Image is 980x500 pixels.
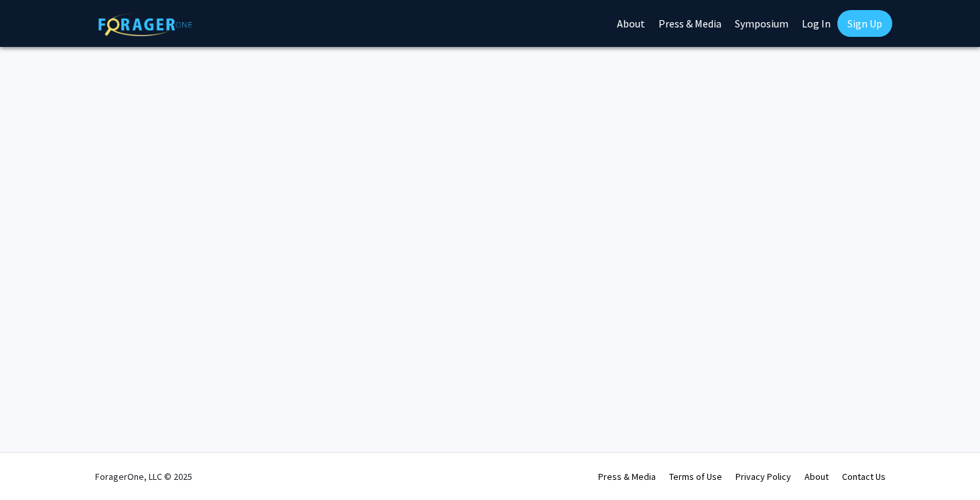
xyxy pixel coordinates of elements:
a: Contact Us [842,471,886,483]
a: Sign Up [837,10,892,37]
img: ForagerOne Logo [98,13,192,36]
a: Privacy Policy [736,471,791,483]
a: Press & Media [598,471,656,483]
a: About [804,471,829,483]
div: ForagerOne, LLC © 2025 [95,453,192,500]
a: Terms of Use [669,471,722,483]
